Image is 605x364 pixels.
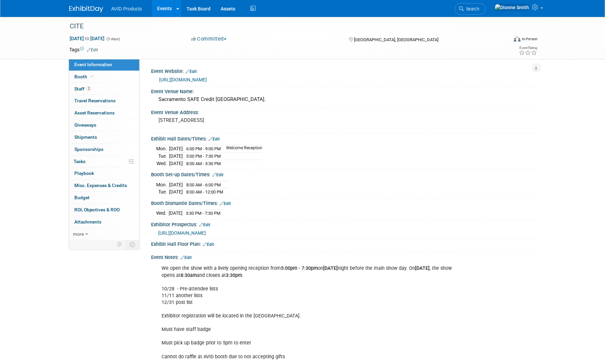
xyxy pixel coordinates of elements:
b: 8:30am [180,272,197,278]
div: Sacramento SAFE Credit [GEOGRAPHIC_DATA]. [156,94,531,105]
span: 5:00 PM - 7:30 PM [186,154,221,159]
span: 8:00 AM - 6:00 PM [186,182,221,187]
td: Tue. [156,188,169,196]
td: Tags [69,46,98,53]
span: (3 days) [106,37,120,41]
button: Committed [189,35,229,43]
span: [GEOGRAPHIC_DATA], [GEOGRAPHIC_DATA] [354,37,438,42]
span: AVID Products [111,6,142,11]
a: Edit [209,137,220,141]
a: Staff2 [69,83,139,95]
td: [DATE] [169,181,183,188]
div: Event Format [468,35,537,45]
a: Asset Reservations [69,107,139,119]
td: Personalize Event Tab Strip [114,240,126,249]
a: Booth [69,71,139,83]
div: Booth Set-up Dates/Times: [151,170,536,178]
td: Welcome Reception [222,145,262,153]
span: Attachments [74,219,101,225]
span: Booth [74,74,95,79]
span: 6:00 PM - 9:00 PM [186,146,221,151]
a: more [69,228,139,240]
span: Event Information [74,62,112,67]
div: CITE [67,20,498,32]
span: 2 [86,86,91,91]
i: Booth reservation complete [90,75,94,78]
a: Edit [199,223,210,227]
pre: [STREET_ADDRESS] [159,117,304,123]
span: 8:00 AM - 12:00 PM [186,189,223,194]
span: Travel Reservations [74,98,116,103]
div: Event Venue Address: [151,107,536,116]
img: Dionne Smith [494,4,529,11]
span: Search [464,6,479,11]
b: 3:30pm [226,272,242,278]
div: Event Venue Name: [151,86,536,95]
span: Shipments [74,134,97,140]
a: Edit [180,255,192,260]
td: [DATE] [169,210,183,217]
a: Attachments [69,216,139,228]
span: Sponsorships [74,147,103,152]
div: Event Notes: [151,252,536,261]
a: [URL][DOMAIN_NAME] [159,77,207,82]
b: [DATE] [323,265,338,271]
a: Edit [212,173,223,177]
span: ROI, Objectives & ROO [74,207,120,212]
a: ROI, Objectives & ROO [69,204,139,216]
a: Misc. Expenses & Credits [69,180,139,191]
span: Staff [74,86,91,92]
a: Edit [220,201,231,206]
td: Mon. [156,181,169,188]
td: [DATE] [169,188,183,196]
b: 5:00pm - 7:30pm [281,265,318,271]
span: 8:00 AM - 3:30 PM [186,161,221,166]
div: Booth Dismantle Dates/Times: [151,198,536,207]
span: [DATE] [DATE] [69,35,105,42]
span: Misc. Expenses & Credits [74,183,127,188]
img: Format-Inperson.png [514,36,521,42]
a: Edit [87,48,98,52]
a: Sponsorships [69,144,139,155]
div: In-Person [522,36,537,42]
td: [DATE] [169,153,183,160]
a: Travel Reservations [69,95,139,107]
span: Playbook [74,171,94,176]
a: Search [455,3,486,15]
a: Tasks [69,156,139,167]
td: [DATE] [169,160,183,167]
span: more [73,231,84,237]
a: Giveaways [69,119,139,131]
span: Tasks [74,159,86,164]
a: Playbook [69,167,139,179]
span: to [84,36,90,41]
a: Budget [69,192,139,204]
a: Edit [203,242,214,247]
span: Asset Reservations [74,110,115,115]
td: [DATE] [169,145,183,153]
img: ExhibitDay [69,6,103,12]
span: Budget [74,195,90,200]
div: Exhibitor Prospectus: [151,219,536,228]
span: 3:30 PM - 7:30 PM [186,211,220,216]
div: Event Rating [519,46,537,50]
div: Exhibit Hall Floor Plan: [151,239,536,248]
td: Toggle Event Tabs [126,240,140,249]
a: Shipments [69,131,139,143]
td: Tue. [156,153,169,160]
td: Mon. [156,145,169,153]
span: Giveaways [74,122,96,128]
a: Event Information [69,59,139,71]
td: Wed. [156,160,169,167]
a: [URL][DOMAIN_NAME] [158,230,206,236]
div: Event Website: [151,66,536,75]
b: [DATE] [415,265,430,271]
div: Exhibit Hall Dates/Times: [151,134,536,142]
a: Edit [186,69,197,74]
td: Wed. [156,210,169,217]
